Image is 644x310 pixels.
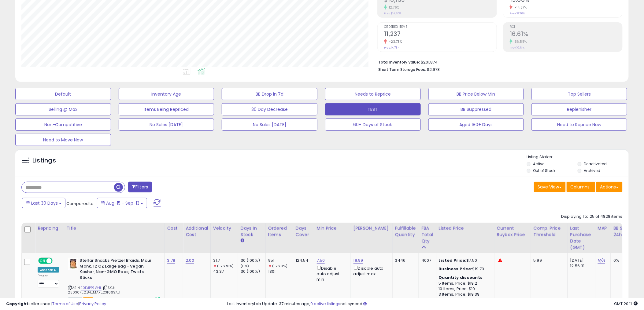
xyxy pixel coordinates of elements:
button: Save View [534,182,566,192]
a: N/A [598,257,605,264]
small: 12.76% [387,5,399,10]
div: Cost [167,225,181,232]
small: Days In Stock. [241,238,244,243]
div: Comp. Price Threshold [534,225,565,238]
b: Total Inventory Value: [378,60,420,65]
span: Columns [571,184,590,190]
b: Listed Price: [439,257,467,263]
button: Items Being Repriced [119,103,214,115]
button: Need to Move Now [15,134,111,146]
button: Replenisher [531,103,627,115]
small: Prev: $14,308 [384,12,401,15]
div: 5.99 [534,258,563,263]
small: Prev: 18.26% [510,12,525,15]
div: Ordered Items [268,225,291,238]
label: Archived [584,168,601,173]
button: Non-Competitive [15,119,111,131]
div: 951 [268,258,293,263]
div: 10 Items, Price: $19 [439,286,490,292]
b: Business Price: [439,266,472,272]
p: Listing States: [527,154,629,160]
div: : [439,275,490,280]
button: 60+ Days of Stock [325,119,421,131]
a: 19.99 [353,257,363,264]
div: 4007 [421,258,431,263]
div: MAP [598,225,608,232]
b: Stellar Snacks Pretzel Braids, Maui Monk, 12 OZ Large Bag - Vegan, Kosher, Non-GMO Rods, Twists, ... [80,258,154,282]
span: ROI [510,25,622,29]
a: 9 active listings [310,301,340,307]
button: Filters [128,182,152,192]
button: No Sales [DATE] [119,119,214,131]
div: 0% [613,258,634,263]
div: Velocity [213,225,235,232]
button: No Sales [DATE] [222,119,317,131]
small: -14.57% [513,5,527,10]
div: Current Buybox Price [497,225,528,238]
div: 43.37 [213,269,238,274]
div: 3 Items, Price: $19.39 [439,292,490,297]
div: $7.50 [439,258,490,263]
button: TEST [325,103,421,115]
div: Disable auto adjust max [353,265,388,277]
div: Repricing [38,225,61,232]
div: FBA Total Qty [421,225,434,244]
a: 3.78 [167,257,176,264]
span: OFF [52,258,61,264]
span: Aug-15 - Sep-13 [106,200,139,206]
li: $201,874 [378,58,618,65]
small: Prev: 14,734 [384,46,399,49]
small: Prev: 10.61% [510,46,524,49]
button: Last 30 Days [22,198,65,208]
span: Compared to: [66,201,94,206]
button: Top Sellers [531,88,627,100]
div: Displaying 1 to 25 of 4828 items [561,214,623,220]
h5: Listings [32,156,56,165]
div: Min Price [317,225,348,232]
button: Aug-15 - Sep-13 [97,198,147,208]
div: Additional Cost [186,225,208,238]
b: Short Term Storage Fees: [378,67,426,72]
div: 5 Items, Price: $19.2 [439,281,490,286]
img: 51CLPNxJ8wL._SL40_.jpg [68,258,78,270]
a: Terms of Use [52,301,78,307]
button: Actions [596,182,623,192]
span: 2025-10-14 20:11 GMT [614,301,638,307]
small: 56.55% [513,39,527,44]
div: BB Share 24h. [613,225,636,238]
div: seller snap | | [6,301,106,307]
div: Days In Stock [241,225,263,238]
div: $19.79 [439,266,490,272]
div: [DATE] 12:56:31 [570,258,590,269]
a: 7.50 [317,257,325,264]
span: Ordered Items [384,25,497,29]
div: Last Purchase Date (GMT) [570,225,593,251]
a: 2.00 [186,257,194,264]
div: Title [67,225,162,232]
div: Amazon AI [38,267,59,273]
button: BB Suppressed [428,103,524,115]
span: $2,978 [427,67,440,72]
button: Need to Reprice Now [531,119,627,131]
label: Out of Stock [533,168,556,173]
span: ON [39,258,46,264]
div: Days Cover [296,225,312,238]
label: Deactivated [584,161,607,166]
label: Active [533,161,545,166]
div: Last InventoryLab Update: 37 minutes ago, not synced. [227,301,638,307]
a: Privacy Policy [79,301,106,307]
button: Default [15,88,111,100]
small: (0%) [241,264,249,268]
button: Columns [567,182,595,192]
strong: Copyright [6,301,28,307]
div: 30 (100%) [241,258,265,263]
button: Needs to Reprice [325,88,421,100]
button: 30 Day Decrease [222,103,317,115]
a: B0DJPP7W4L [81,285,102,290]
h2: 16.61% [510,31,622,39]
small: -23.73% [387,39,402,44]
div: Preset: [38,274,59,288]
button: Inventory Age [119,88,214,100]
div: 1301 [268,269,293,274]
div: 31.7 [213,258,238,263]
